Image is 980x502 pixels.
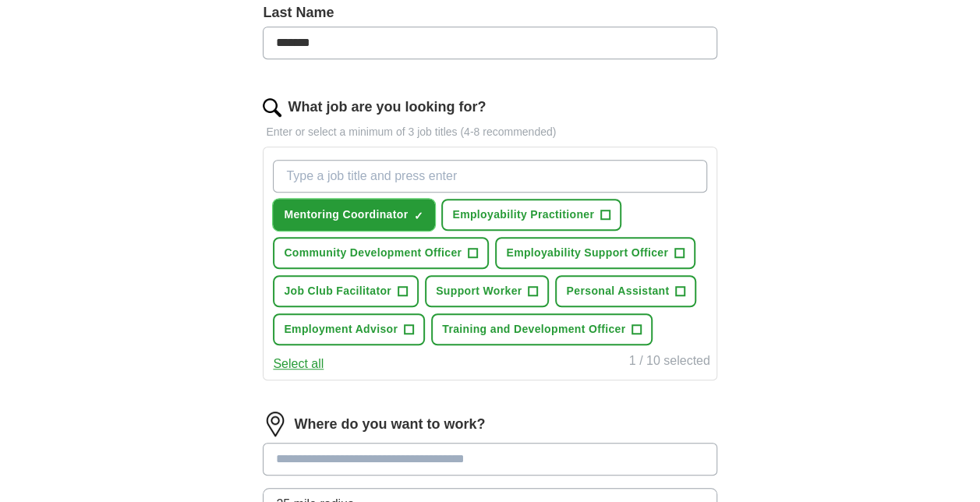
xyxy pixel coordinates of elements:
[273,275,419,307] button: Job Club Facilitator
[273,313,425,345] button: Employment Advisor
[441,199,621,231] button: Employability Practitioner
[284,207,408,223] span: Mentoring Coordinator
[294,414,485,435] label: Where do you want to work?
[263,412,288,437] img: location.png
[288,97,486,118] label: What job are you looking for?
[452,207,594,223] span: Employability Practitioner
[263,2,716,23] label: Last Name
[273,160,706,193] input: Type a job title and press enter
[425,275,549,307] button: Support Worker
[273,199,435,231] button: Mentoring Coordinator✓
[442,321,625,338] span: Training and Development Officer
[273,355,324,373] button: Select all
[263,98,281,117] img: search.png
[263,124,716,140] p: Enter or select a minimum of 3 job titles (4-8 recommended)
[495,237,695,269] button: Employability Support Officer
[436,283,522,299] span: Support Worker
[414,210,423,222] span: ✓
[566,283,669,299] span: Personal Assistant
[629,352,710,373] div: 1 / 10 selected
[555,275,696,307] button: Personal Assistant
[284,245,462,261] span: Community Development Officer
[506,245,668,261] span: Employability Support Officer
[431,313,653,345] button: Training and Development Officer
[284,283,391,299] span: Job Club Facilitator
[273,237,489,269] button: Community Development Officer
[284,321,398,338] span: Employment Advisor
